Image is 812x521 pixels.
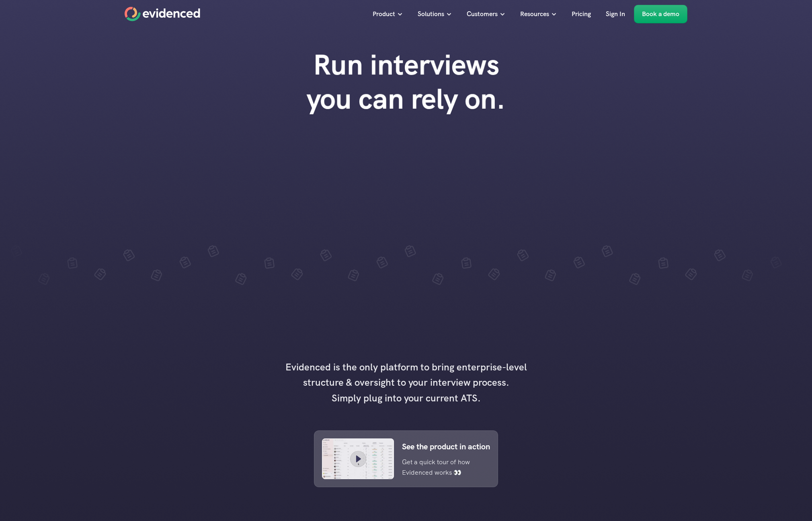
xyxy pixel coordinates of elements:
p: Get a quick tour of how Evidenced works 👀 [402,457,478,478]
a: Sign In [600,5,631,23]
p: Book a demo [642,9,679,19]
a: Pricing [566,5,597,23]
h4: Evidenced is the only platform to bring enterprise-level structure & oversight to your interview ... [281,360,531,406]
p: Sign In [606,9,625,19]
a: Home [125,7,200,21]
p: Resources [520,9,549,19]
p: See the product in action [402,440,490,453]
h1: Run interviews you can rely on. [291,48,522,116]
p: Customers [467,9,498,19]
a: See the product in actionGet a quick tour of how Evidenced works 👀 [314,430,498,487]
p: Product [373,9,395,19]
p: Pricing [572,9,591,19]
p: Solutions [418,9,444,19]
a: Book a demo [634,5,687,23]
